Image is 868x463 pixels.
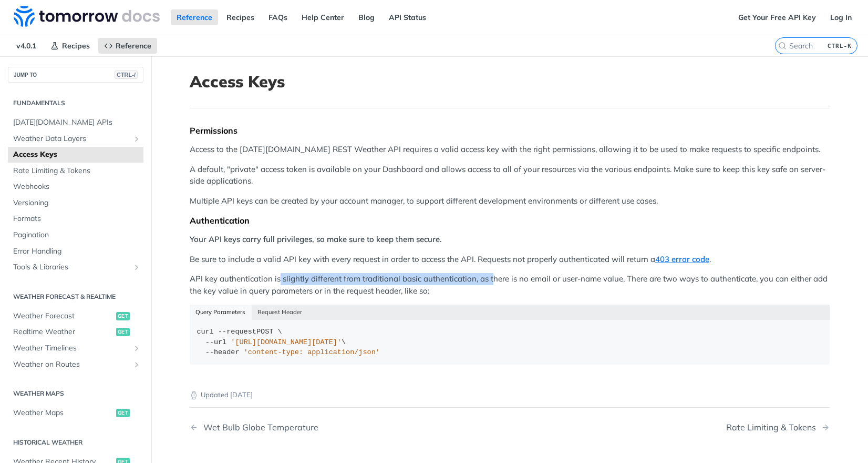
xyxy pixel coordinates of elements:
[218,328,256,336] span: --request
[190,195,830,207] p: Multiple API keys can be created by your account manager, to support different development enviro...
[13,343,130,354] span: Weather Timelines
[353,9,380,25] a: Blog
[252,305,308,319] button: Request Header
[132,344,141,353] button: Show subpages for Weather Timelines
[132,263,141,271] button: Show subpages for Tools & Libraries
[116,409,130,417] span: get
[132,360,141,369] button: Show subpages for Weather on Routes
[8,163,143,179] a: Rate Limiting & Tokens
[13,182,141,192] span: Webhooks
[13,230,141,240] span: Pagination
[190,273,830,297] p: API key authentication is slightly different from traditional basic authentication, as there is n...
[190,144,830,156] p: Access to the [DATE][DOMAIN_NAME] REST Weather API requires a valid access key with the right per...
[231,338,342,346] span: '[URL][DOMAIN_NAME][DATE]'
[8,244,143,259] a: Error Handling
[8,227,143,243] a: Pagination
[205,338,227,346] span: --url
[205,348,240,356] span: --header
[8,67,143,83] button: JUMP TOCTRL-/
[824,9,857,25] a: Log In
[190,390,830,400] p: Updated [DATE]
[8,389,143,398] h2: Weather Maps
[655,254,709,264] a: 403 error code
[383,9,432,25] a: API Status
[8,131,143,147] a: Weather Data LayersShow subpages for Weather Data Layers
[726,422,821,432] div: Rate Limiting & Tokens
[244,348,380,356] span: 'content-type: application/json'
[8,115,143,130] a: [DATE][DOMAIN_NAME] APIs
[45,38,96,54] a: Recipes
[190,72,830,91] h1: Access Keys
[8,179,143,195] a: Webhooks
[13,246,141,257] span: Error Handling
[8,259,143,275] a: Tools & LibrariesShow subpages for Tools & Libraries
[8,324,143,340] a: Realtime Weatherget
[190,422,464,432] a: Previous Page: Wet Bulb Globe Temperature
[8,357,143,373] a: Weather on RoutesShow subpages for Weather on Routes
[116,312,130,320] span: get
[13,359,130,370] span: Weather on Routes
[190,125,830,136] div: Permissions
[13,117,141,128] span: [DATE][DOMAIN_NAME] APIs
[171,9,218,25] a: Reference
[732,9,822,25] a: Get Your Free API Key
[8,98,143,108] h2: Fundamentals
[116,41,151,51] span: Reference
[296,9,350,25] a: Help Center
[13,166,141,176] span: Rate Limiting & Tokens
[8,438,143,447] h2: Historical Weather
[13,311,113,321] span: Weather Forecast
[13,134,130,144] span: Weather Data Layers
[11,38,42,54] span: v4.0.1
[116,328,130,336] span: get
[98,38,157,54] a: Reference
[190,412,830,443] nav: Pagination Controls
[778,42,787,50] svg: Search
[115,71,138,79] span: CTRL-/
[8,147,143,163] a: Access Keys
[13,262,130,273] span: Tools & Libraries
[190,234,442,244] strong: Your API keys carry full privileges, so make sure to keep them secure.
[825,41,854,51] kbd: CTRL-K
[132,135,141,143] button: Show subpages for Weather Data Layers
[197,327,823,358] div: POST \ \
[221,9,260,25] a: Recipes
[8,211,143,227] a: Formats
[190,254,830,266] p: Be sure to include a valid API key with every request in order to access the API. Requests not pr...
[263,9,293,25] a: FAQs
[13,198,141,208] span: Versioning
[13,149,141,160] span: Access Keys
[8,405,143,421] a: Weather Mapsget
[13,214,141,224] span: Formats
[190,215,830,226] div: Authentication
[13,408,113,418] span: Weather Maps
[198,422,318,432] div: Wet Bulb Globe Temperature
[8,308,143,324] a: Weather Forecastget
[197,328,214,336] span: curl
[14,6,160,27] img: Tomorrow.io Weather API Docs
[13,327,113,337] span: Realtime Weather
[726,422,830,432] a: Next Page: Rate Limiting & Tokens
[190,164,830,187] p: A default, "private" access token is available on your Dashboard and allows access to all of your...
[8,292,143,301] h2: Weather Forecast & realtime
[62,41,90,51] span: Recipes
[8,195,143,211] a: Versioning
[8,340,143,356] a: Weather TimelinesShow subpages for Weather Timelines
